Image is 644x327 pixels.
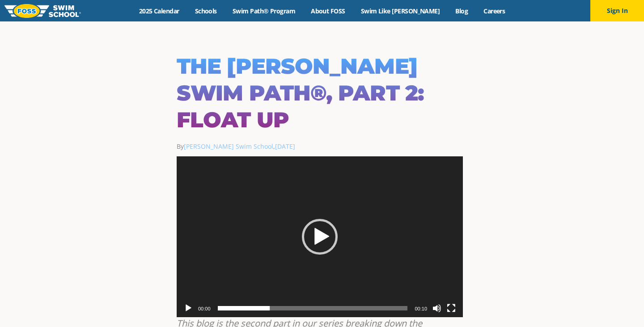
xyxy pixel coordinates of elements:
button: Mute [432,304,441,313]
img: FOSS Swim School Logo [4,4,81,18]
h1: The [PERSON_NAME] Swim Path®, Part 2: Float Up [177,53,467,133]
a: Blog [448,7,476,15]
a: Swim Path® Program [225,7,303,15]
span: 00:00 [198,306,211,311]
div: Play [302,219,338,255]
a: [PERSON_NAME] Swim School [184,142,273,151]
span: 00:10 [415,306,427,311]
span: Time Slider [218,306,408,310]
a: Swim Like [PERSON_NAME] [353,7,448,15]
a: About FOSS [303,7,353,15]
span: By [177,142,273,151]
span: , [273,142,295,151]
a: Schools [187,7,225,15]
a: Careers [476,7,513,15]
button: Fullscreen [447,304,456,313]
a: 2025 Calendar [131,7,187,15]
a: [DATE] [275,142,295,151]
button: Play [184,304,193,313]
div: Video Player [177,156,463,317]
